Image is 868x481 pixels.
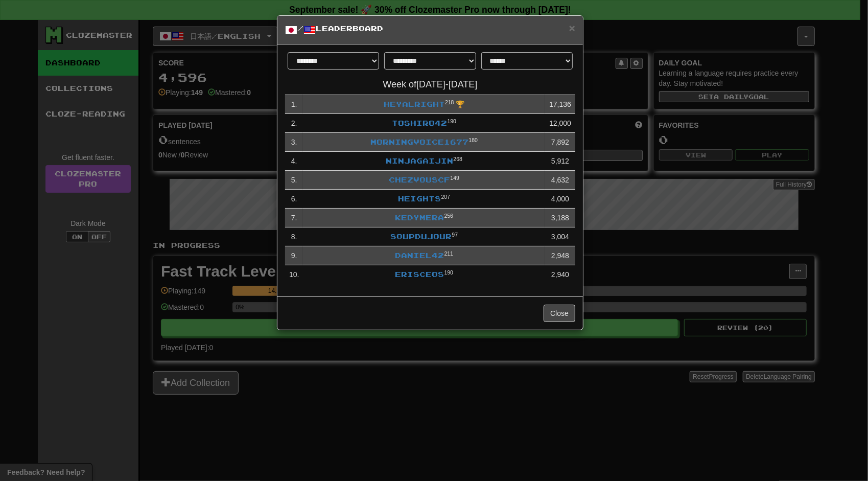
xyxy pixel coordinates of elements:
td: 4 . [285,152,303,171]
a: chezvouscf [389,175,451,184]
a: Toshiro42 [392,119,448,127]
a: MorningVoice1677 [371,138,469,146]
td: 2,940 [545,265,575,284]
button: Close [569,22,575,33]
h4: Week of [DATE] - [DATE] [285,80,575,90]
a: heyalright [384,100,445,108]
td: 2,948 [545,246,575,265]
td: 17,136 [545,95,575,114]
a: Daniel42 [395,251,444,260]
a: kedymera [395,213,444,222]
td: 7,892 [545,133,575,152]
a: soupdujour [390,232,452,241]
td: 4,000 [545,190,575,209]
sup: Level 207 [441,194,451,200]
sup: Level 256 [444,213,454,219]
td: 3,004 [545,227,575,246]
td: 2 . [285,114,303,133]
sup: Level 97 [452,232,458,238]
td: 3 . [285,133,303,152]
td: 5,912 [545,152,575,171]
td: 12,000 [545,114,575,133]
a: ErisCeos [395,270,444,279]
span: × [569,22,575,34]
sup: Level 190 [444,269,454,276]
sup: Level 149 [451,175,460,181]
sup: Level 180 [469,137,478,143]
a: NinjaGaijin [386,156,454,165]
sup: Level 268 [454,156,463,162]
td: 3,188 [545,209,575,227]
td: 1 . [285,95,303,114]
td: 9 . [285,246,303,265]
sup: Level 218 [445,99,454,105]
td: 6 . [285,190,303,209]
td: 4,632 [545,171,575,190]
sup: Level 211 [444,250,454,257]
td: 7 . [285,209,303,227]
h5: / Leaderboard [285,24,575,36]
a: Heights [398,194,441,203]
button: Close [544,305,575,322]
sup: 190 [448,118,457,124]
td: 5 . [285,171,303,190]
td: 8 . [285,227,303,246]
td: 10 . [285,265,303,284]
span: 🏆 [456,100,465,108]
